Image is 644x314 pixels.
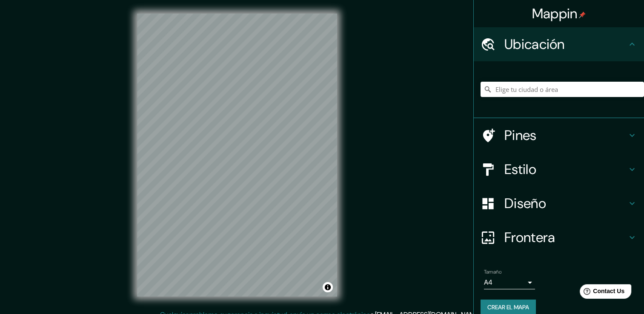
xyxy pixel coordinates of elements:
[137,14,337,297] canvas: Mapa
[481,82,644,97] input: Elige tu ciudad o área
[474,27,644,61] div: Ubicación
[474,186,644,220] div: Diseño
[568,281,635,305] iframe: Help widget launcher
[474,118,644,152] div: Pines
[474,220,644,254] div: Frontera
[474,152,644,186] div: Estilo
[579,11,586,18] img: pin-icon.png
[532,5,578,23] font: Mappin
[504,195,627,212] h4: Diseño
[504,36,627,53] h4: Ubicación
[504,161,627,178] h4: Estilo
[504,229,627,246] h4: Frontera
[484,276,535,289] div: A4
[504,127,627,144] h4: Pines
[484,268,501,276] label: Tamaño
[323,282,333,292] button: Alternar atribución
[487,302,529,313] font: Crear el mapa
